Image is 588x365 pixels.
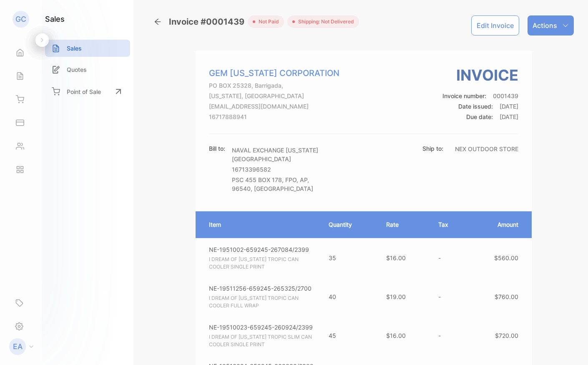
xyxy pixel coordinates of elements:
[209,256,314,271] p: I DREAM OF [US_STATE] TROPIC CAN COOLER SINGLE PRINT
[466,113,493,120] span: Due date:
[209,333,314,348] p: I DREAM OF [US_STATE] TROPIC SLIM CAN COOLER SINGLE PRINT
[455,145,518,152] span: NEX OUTDOOR STORE
[329,220,369,229] p: Quantity
[329,253,369,262] p: 35
[500,103,518,110] span: [DATE]
[209,144,225,153] p: Bill to:
[295,18,354,25] span: Shipping: Not Delivered
[386,254,406,261] span: $16.00
[386,332,406,339] span: $16.00
[442,92,486,99] span: Invoice number:
[67,87,101,96] p: Point of Sale
[209,81,339,90] p: PO BOX 25328, Barrigada,
[45,40,130,57] a: Sales
[438,220,460,229] p: Tax
[13,341,23,352] p: EA
[438,253,460,262] p: -
[209,102,339,111] p: [EMAIL_ADDRESS][DOMAIN_NAME]
[528,15,574,35] button: Actions
[209,323,314,332] p: NE-19510023-659245-260924/2399
[477,220,518,229] p: Amount
[458,103,493,110] span: Date issued:
[45,13,65,25] h1: sales
[329,331,369,340] p: 45
[493,92,518,99] span: 0001439
[500,113,518,120] span: [DATE]
[495,332,518,339] span: $720.00
[209,220,312,229] p: Item
[209,91,339,100] p: [US_STATE], [GEOGRAPHIC_DATA]
[45,61,130,78] a: Quotes
[494,254,518,261] span: $560.00
[495,293,518,300] span: $760.00
[533,20,557,30] p: Actions
[386,220,422,229] p: Rate
[251,185,313,192] span: , [GEOGRAPHIC_DATA]
[255,18,279,25] span: not paid
[45,82,130,101] a: Point of Sale
[438,331,460,340] p: -
[209,67,339,79] p: GEM [US_STATE] CORPORATION
[442,64,518,86] h3: Invoice
[67,44,82,53] p: Sales
[438,292,460,301] p: -
[209,245,314,254] p: NE-1951002-659245-267084/2399
[15,14,26,25] p: GC
[282,176,307,183] span: , FPO, AP
[386,293,406,300] span: $19.00
[329,292,369,301] p: 40
[422,144,443,153] p: Ship to:
[232,176,282,183] span: PSC 455 BOX 178
[209,112,339,121] p: 16717888941
[471,15,519,35] button: Edit Invoice
[209,284,314,293] p: NE-19511256-659245-265325/2700
[232,165,328,174] p: 16713396582
[209,294,314,309] p: I DREAM OF [US_STATE] TROPIC CAN COOLER FULL WRAP
[169,15,248,28] span: Invoice #0001439
[67,65,87,74] p: Quotes
[232,146,328,163] p: NAVAL EXCHANGE [US_STATE][GEOGRAPHIC_DATA]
